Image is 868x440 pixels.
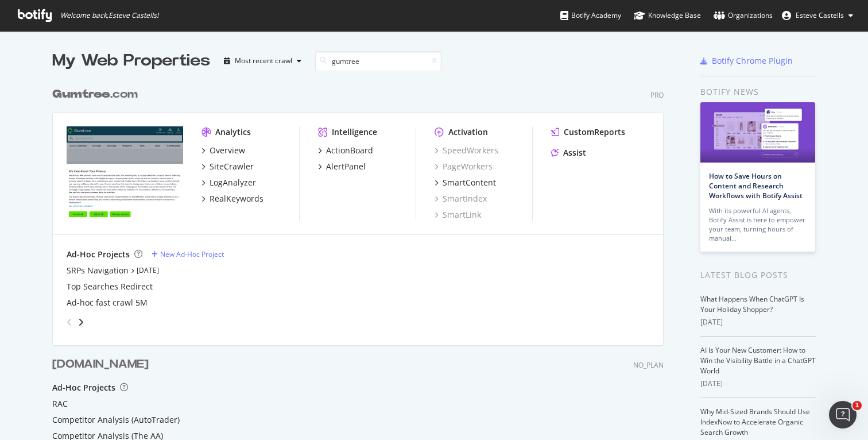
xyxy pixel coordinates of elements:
[67,297,148,308] a: Ad-hoc fast crawl 5M
[551,126,625,138] a: CustomReports
[52,382,115,393] div: Ad-Hoc Projects
[634,10,701,21] div: Knowledge Base
[700,379,816,389] div: [DATE]
[201,193,263,204] a: RealKeywords
[435,145,498,156] a: SpeedWorkers
[60,11,158,20] span: Welcome back, Esteve Castells !
[700,345,816,376] a: AI Is Your New Customer: How to Win the Visibility Battle in a ChatGPT World
[67,265,129,276] a: SRPs Navigation
[52,414,180,426] a: Competitor Analysis (AutoTrader)
[714,10,773,21] div: Organizations
[443,177,496,188] div: SmartContent
[712,55,793,67] div: Botify Chrome Plugin
[551,147,586,159] a: Assist
[435,177,496,188] a: SmartContent
[633,360,664,370] div: NO_PLAN
[210,177,256,188] div: LogAnalyzer
[52,398,68,410] a: RAC
[435,161,493,172] a: PageWorkers
[435,193,487,204] a: SmartIndex
[650,90,664,100] div: Pro
[564,126,625,138] div: CustomReports
[210,145,245,156] div: Overview
[700,86,816,98] div: Botify news
[700,294,804,314] a: What Happens When ChatGPT Is Your Holiday Shopper?
[326,145,373,156] div: ActionBoard
[201,177,256,188] a: LogAnalyzer
[773,6,862,25] button: Esteve Castells
[700,407,810,437] a: Why Mid-Sized Brands Should Use IndexNow to Accelerate Organic Search Growth
[829,401,857,429] iframe: Intercom live chat
[700,317,816,327] div: [DATE]
[315,51,441,71] input: Search
[62,313,77,331] div: angle-left
[796,10,844,20] span: Esteve Castells
[219,52,306,70] button: Most recent crawl
[160,249,224,259] div: New Ad-Hoc Project
[700,269,816,281] div: Latest Blog Posts
[52,86,142,103] a: Gumtree.com
[709,171,803,200] a: How to Save Hours on Content and Research Workflows with Botify Assist
[152,249,224,259] a: New Ad-Hoc Project
[563,147,586,159] div: Assist
[318,145,373,156] a: ActionBoard
[52,356,149,373] div: [DOMAIN_NAME]
[201,161,254,172] a: SiteCrawler
[215,126,251,138] div: Analytics
[318,161,366,172] a: AlertPanel
[700,55,793,67] a: Botify Chrome Plugin
[67,249,130,260] div: Ad-Hoc Projects
[560,10,621,21] div: Botify Academy
[67,126,183,219] img: gumtree.com
[709,206,807,243] div: With its powerful AI agents, Botify Assist is here to empower your team, turning hours of manual…
[852,401,862,410] span: 1
[210,161,254,172] div: SiteCrawler
[332,126,377,138] div: Intelligence
[77,317,85,328] div: angle-right
[67,281,153,292] a: Top Searches Redirect
[201,145,245,156] a: Overview
[52,49,210,72] div: My Web Properties
[210,193,263,204] div: RealKeywords
[137,265,159,275] a: [DATE]
[700,102,815,163] img: How to Save Hours on Content and Research Workflows with Botify Assist
[326,161,366,172] div: AlertPanel
[235,57,292,64] div: Most recent crawl
[52,86,138,103] div: .com
[435,209,481,221] a: SmartLink
[52,88,110,100] b: Gumtree
[448,126,488,138] div: Activation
